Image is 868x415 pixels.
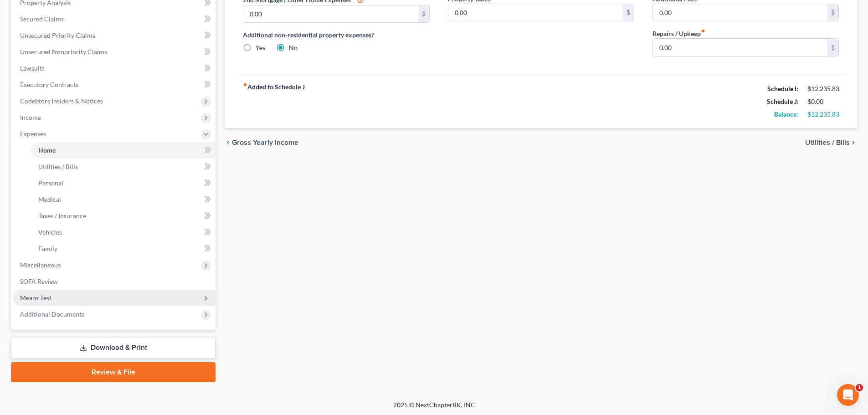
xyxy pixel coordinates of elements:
strong: Schedule J: [767,97,799,105]
input: -- [448,4,623,21]
span: Utilities / Bills [805,139,850,146]
button: chevron_left Gross Yearly Income [225,139,298,146]
div: $ [827,39,838,56]
a: Taxes / Insurance [31,208,216,224]
div: $ [418,5,429,23]
span: Family [38,245,57,252]
span: SOFA Review [20,277,58,285]
span: Gross Yearly Income [232,139,298,146]
a: Home [31,142,216,159]
span: Expenses [20,130,46,138]
i: chevron_right [850,139,857,146]
a: SOFA Review [13,273,216,290]
strong: Added to Schedule J [243,82,305,121]
span: Vehicles [38,228,62,236]
span: Taxes / Insurance [38,212,86,220]
a: Secured Claims [13,11,216,27]
span: Lawsuits [20,64,45,72]
a: Personal [31,175,216,191]
a: Unsecured Priority Claims [13,27,216,44]
span: Income [20,113,41,121]
span: 1 [856,384,863,391]
div: $ [827,4,838,21]
div: $12,235.83 [807,110,839,119]
label: No [289,43,298,52]
a: Utilities / Bills [31,159,216,175]
label: Yes [256,43,265,52]
button: Utilities / Bills chevron_right [805,139,857,146]
input: -- [653,4,827,21]
a: Download & Print [11,337,216,359]
span: Additional Documents [20,310,84,318]
span: Unsecured Nonpriority Claims [20,48,107,56]
a: Review & File [11,362,216,382]
span: Codebtors Insiders & Notices [20,97,103,105]
span: Miscellaneous [20,261,61,269]
a: Family [31,241,216,257]
iframe: Intercom live chat [837,384,859,406]
span: Secured Claims [20,15,64,23]
span: Home [38,146,56,154]
div: $0.00 [807,97,839,106]
input: -- [243,5,418,23]
span: Executory Contracts [20,81,78,88]
div: $12,235.83 [807,84,839,93]
span: Personal [38,179,63,187]
span: Utilities / Bills [38,163,78,170]
i: fiber_manual_record [243,82,247,87]
input: -- [653,39,827,56]
a: Vehicles [31,224,216,241]
strong: Schedule I: [767,85,798,92]
span: Means Test [20,294,51,302]
a: Lawsuits [13,60,216,77]
span: Unsecured Priority Claims [20,31,95,39]
a: Unsecured Nonpriority Claims [13,44,216,60]
a: Executory Contracts [13,77,216,93]
div: $ [623,4,634,21]
i: chevron_left [225,139,232,146]
i: fiber_manual_record [701,29,705,33]
strong: Balance: [774,110,798,118]
a: Medical [31,191,216,208]
span: Medical [38,195,61,203]
label: Additional non-residential property expenses? [243,30,429,40]
label: Repairs / Upkeep [652,29,705,38]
